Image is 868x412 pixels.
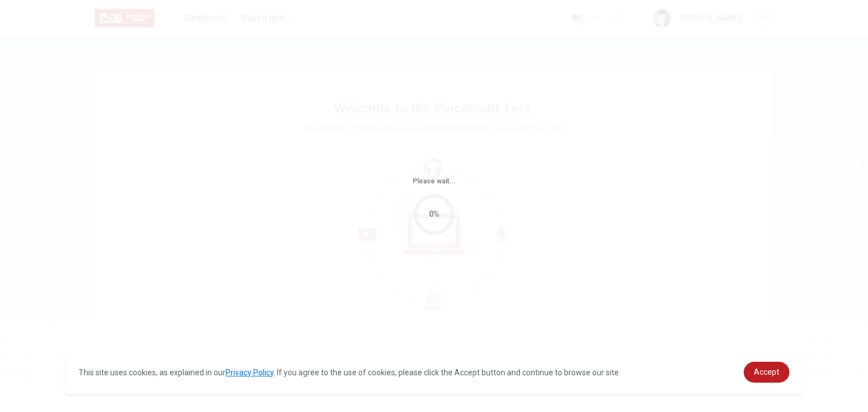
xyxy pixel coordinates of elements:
[744,362,789,383] a: dismiss cookie message
[79,368,620,377] span: This site uses cookies, as explained in our . If you agree to the use of cookies, please click th...
[413,177,456,185] span: Please wait...
[225,368,274,377] a: Privacy Policy
[429,208,440,221] div: 0%
[754,367,779,376] span: Accept
[65,350,803,394] div: cookieconsent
